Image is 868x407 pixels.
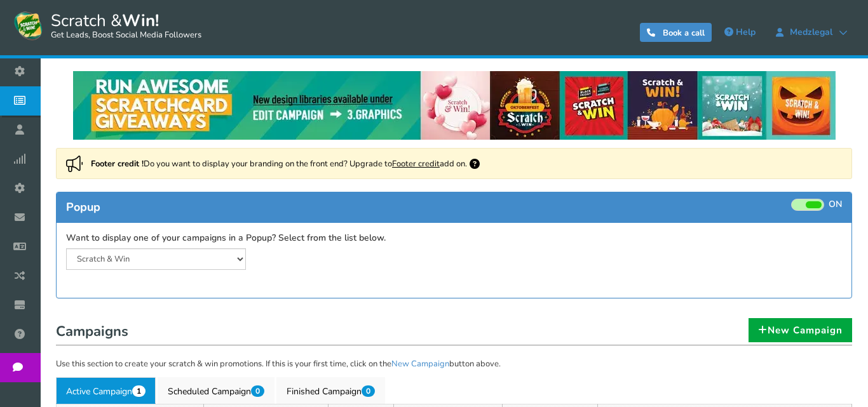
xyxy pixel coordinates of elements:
[718,22,762,43] a: Help
[13,10,44,41] img: Scratch and Win
[391,358,449,370] a: New Campaign
[783,27,839,37] span: Medzlegal
[73,71,836,140] img: festival-poster-2020.webp
[132,385,146,397] span: 1
[829,199,842,211] span: ON
[56,358,852,371] p: Use this section to create your scratch & win promotions. If this is your first time, click on th...
[13,10,201,41] a: Scratch &Win! Get Leads, Boost Social Media Followers
[749,318,852,342] a: New Campaign
[251,385,264,397] span: 0
[44,10,201,41] span: Scratch &
[66,199,100,215] span: Popup
[276,377,385,404] a: Finished Campaign
[56,320,852,345] h1: Campaigns
[640,23,712,42] a: Book a call
[663,27,705,39] span: Book a call
[56,148,852,179] div: Do you want to display your branding on the front end? Upgrade to add on.
[392,158,440,170] a: Footer credit
[91,158,144,170] strong: Footer credit !
[122,10,159,32] strong: Win!
[51,30,201,41] small: Get Leads, Boost Social Media Followers
[56,377,156,404] a: Active Campaign
[66,232,386,244] label: Want to display one of your campaigns in a Popup? Select from the list below.
[362,385,375,397] span: 0
[158,377,275,404] a: Scheduled Campaign
[736,26,756,38] span: Help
